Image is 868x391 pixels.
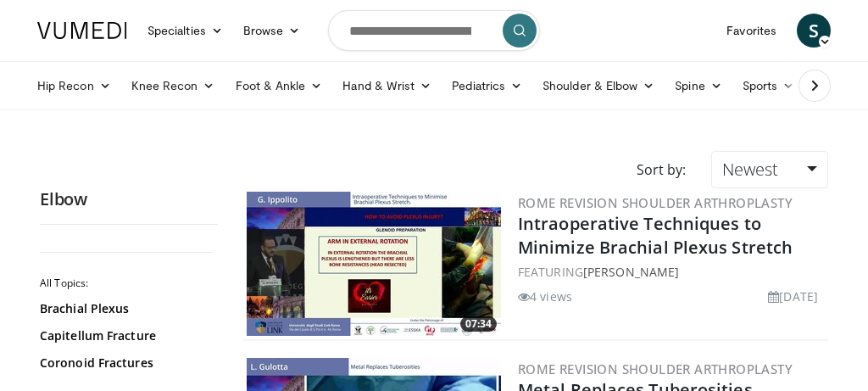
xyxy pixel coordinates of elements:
[233,14,311,47] a: Browse
[40,355,209,371] a: Coronoid Fractures
[518,194,793,211] a: Rome Revision Shoulder Arthroplasty
[732,69,805,103] a: Sports
[121,69,225,103] a: Knee Recon
[332,69,442,103] a: Hand & Wrist
[583,264,679,280] a: [PERSON_NAME]
[37,22,127,39] img: VuMedi Logo
[40,327,209,344] a: Capitellum Fracture
[532,69,665,103] a: Shoulder & Elbow
[225,69,333,103] a: Foot & Ankle
[716,14,787,47] a: Favorites
[247,192,501,336] img: 79664923-6c7d-4073-92b0-8b70bf8165f2.300x170_q85_crop-smart_upscale.jpg
[518,360,793,377] a: Rome Revision Shoulder Arthroplasty
[137,14,233,47] a: Specialties
[40,276,214,290] h2: All Topics:
[624,151,698,188] div: Sort by:
[518,288,572,305] li: 4 views
[27,69,121,103] a: Hip Recon
[442,69,532,103] a: Pediatrics
[247,192,501,336] a: 07:34
[460,316,497,332] span: 07:34
[518,263,825,281] div: FEATURING
[797,14,831,47] a: S
[665,69,732,103] a: Spine
[40,188,218,210] h2: Elbow
[518,212,793,259] a: Intraoperative Techniques to Minimize Brachial Plexus Stretch
[40,300,209,317] a: Brachial Plexus
[722,158,778,181] span: Newest
[711,151,828,188] a: Newest
[768,288,818,305] li: [DATE]
[328,10,540,51] input: Search topics, interventions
